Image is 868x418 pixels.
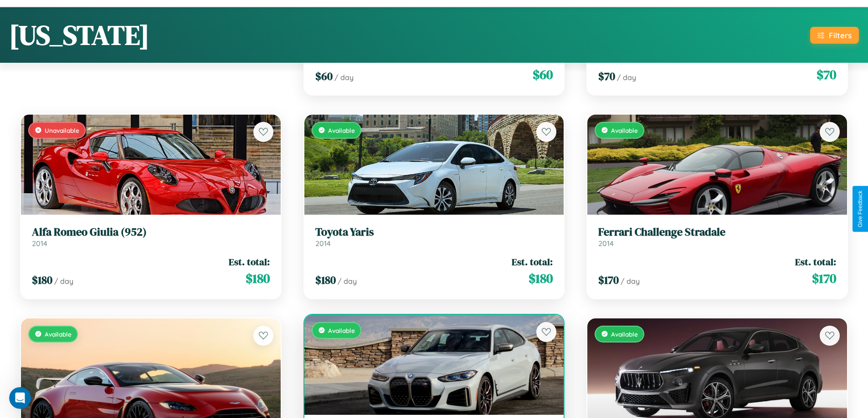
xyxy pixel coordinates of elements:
iframe: Intercom live chat [9,387,31,409]
span: $ 180 [32,272,52,287]
span: / day [621,277,640,286]
span: Est. total: [512,255,553,268]
h1: [US_STATE] [9,16,149,54]
span: $ 170 [598,272,619,287]
span: $ 170 [812,269,836,287]
span: / day [338,277,357,286]
span: / day [617,73,636,82]
a: Alfa Romeo Giulia (952)2014 [32,226,270,248]
span: Available [328,327,355,334]
span: Available [611,330,638,338]
span: / day [54,277,73,286]
span: $ 70 [598,69,615,84]
h3: Alfa Romeo Giulia (952) [32,226,270,239]
span: $ 60 [315,69,333,84]
span: 2014 [315,239,331,248]
span: Available [611,126,638,134]
span: / day [334,73,354,82]
span: Est. total: [795,255,836,268]
a: Ferrari Challenge Stradale2014 [598,226,836,248]
span: Available [45,330,72,338]
a: Toyota Yaris2014 [315,226,553,248]
h3: Ferrari Challenge Stradale [598,226,836,239]
button: Filters [810,27,859,44]
span: 2014 [598,239,614,248]
span: $ 60 [533,65,553,84]
span: $ 180 [529,269,553,287]
div: Give Feedback [857,191,863,227]
span: 2014 [32,239,47,248]
span: $ 180 [315,272,336,287]
span: $ 180 [246,269,270,287]
span: Est. total: [229,255,270,268]
h3: Toyota Yaris [315,226,553,239]
div: Filters [829,30,852,40]
span: Available [328,126,355,134]
span: $ 70 [817,65,836,84]
span: Unavailable [45,126,79,134]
